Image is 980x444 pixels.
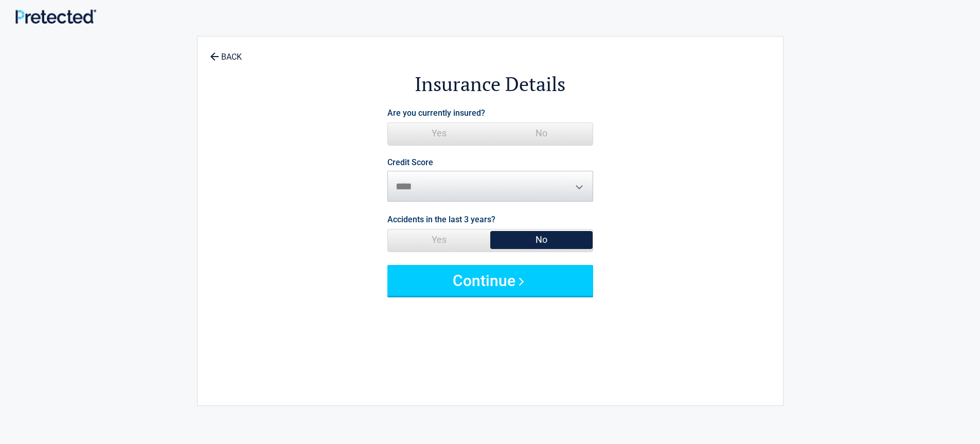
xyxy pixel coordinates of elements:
[254,71,726,97] h2: Insurance Details
[387,212,495,226] label: Accidents in the last 3 years?
[387,158,433,167] label: Credit Score
[387,265,593,296] button: Continue
[15,9,96,24] img: Main Logo
[387,106,485,120] label: Are you currently insured?
[490,123,593,144] span: No
[388,229,490,250] span: Yes
[208,43,244,61] a: BACK
[490,229,593,250] span: No
[388,123,490,144] span: Yes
